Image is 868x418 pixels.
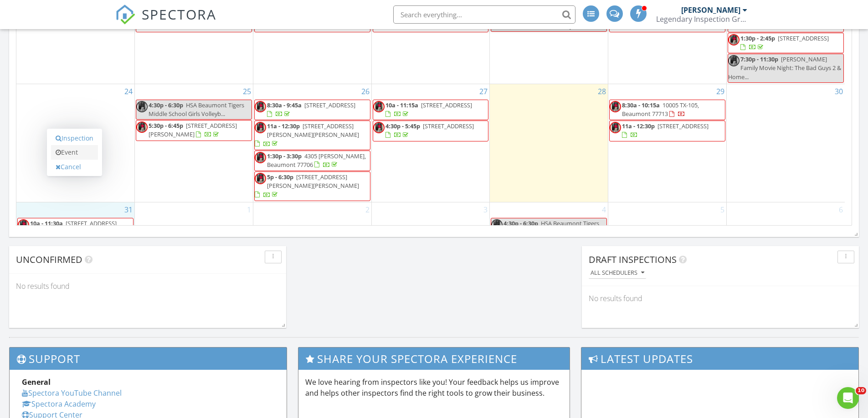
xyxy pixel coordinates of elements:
span: 8:30a - 9:45a [267,101,302,109]
a: Go to September 1, 2025 [245,202,253,217]
td: Go to August 28, 2025 [490,84,608,202]
a: 11a - 12:30p [STREET_ADDRESS] [609,121,725,141]
a: Event [51,145,98,160]
a: 5p - 6:30p [STREET_ADDRESS][PERSON_NAME][PERSON_NAME] [255,173,359,198]
span: 10a - 11:30a [30,219,63,227]
td: Go to September 2, 2025 [253,202,371,260]
a: Go to August 29, 2025 [714,84,726,99]
td: Go to September 5, 2025 [608,202,727,260]
td: Go to August 26, 2025 [253,84,371,202]
img: img_6991.png [255,101,266,112]
span: [STREET_ADDRESS] [423,122,474,130]
a: 10a - 11:15a [STREET_ADDRESS] [385,101,472,118]
span: [STREET_ADDRESS][PERSON_NAME][PERSON_NAME] [267,122,359,139]
span: [STREET_ADDRESS] [778,34,829,42]
span: 1:30p - 2:45p [740,34,775,42]
span: Draft Inspections [589,253,677,266]
td: Go to August 30, 2025 [726,84,845,202]
a: 8:30a - 9:45a [STREET_ADDRESS] [254,100,370,120]
a: 5p - 6:30p [STREET_ADDRESS][PERSON_NAME][PERSON_NAME] [254,171,370,201]
a: Go to August 30, 2025 [833,84,845,99]
a: 10a - 11:30a [STREET_ADDRESS] [17,218,134,238]
a: 5:30p - 6:45p [STREET_ADDRESS][PERSON_NAME] [149,121,237,138]
span: HSA Beaumont Tigers Middle School Girls Volleyb... [149,101,244,118]
td: Go to August 29, 2025 [608,84,727,202]
div: Legendary Inspection Group, LLC [656,15,747,24]
span: 5:30p - 6:45p [149,121,183,130]
td: Go to September 6, 2025 [726,202,845,260]
a: 10a - 11:30a [STREET_ADDRESS] [30,219,117,236]
span: Unconfirmed [16,253,82,266]
span: 4:30p - 6:30p [503,219,538,227]
span: 11a - 12:30p [267,122,300,130]
a: 1:30p - 2:45p [STREET_ADDRESS] [728,33,844,53]
iframe: Intercom live chat [837,387,859,409]
div: No results found [9,274,286,298]
a: 8:30a - 10a [STREET_ADDRESS] [622,13,705,30]
a: Go to August 24, 2025 [123,84,134,99]
img: img_6991.png [255,152,266,163]
span: 8:30a - 10:15a [622,101,660,109]
span: [STREET_ADDRESS][PERSON_NAME] [149,121,237,138]
a: Spectora Academy [22,399,96,409]
a: 1:30p - 3:30p 4305 [PERSON_NAME], Beaumont 77706 [254,151,370,171]
a: Inspection [51,131,98,146]
span: 7:30p - 11:30p [740,55,778,63]
td: Go to September 1, 2025 [135,202,253,260]
img: img_6991.png [136,101,148,112]
p: We love hearing from inspectors like you! Your feedback helps us improve and helps other inspecto... [305,377,563,398]
a: 11a - 12:30p [STREET_ADDRESS][PERSON_NAME][PERSON_NAME] [255,122,359,147]
span: [STREET_ADDRESS] [657,122,709,130]
td: Go to September 3, 2025 [371,202,490,260]
a: Go to September 3, 2025 [482,202,489,217]
div: All schedulers [591,270,644,276]
span: 4:30p - 6:30p [149,101,183,109]
span: [STREET_ADDRESS] [421,101,472,109]
span: HSA Beaumont Tigers Middle School Girls Volleyb... [503,219,599,236]
a: Go to September 5, 2025 [719,202,726,217]
span: 10a - 11:15a [385,101,418,109]
span: 10005 TX-105, Beaumont 77713 [622,101,699,118]
img: img_6991.png [255,122,266,133]
h3: Share Your Spectora Experience [298,347,570,370]
img: img_6991.png [491,219,503,231]
a: Cancel [51,160,98,174]
a: 8:30a - 10:15a 10005 TX-105, Beaumont 77713 [609,100,725,120]
img: img_6991.png [610,122,621,133]
span: [STREET_ADDRESS][PERSON_NAME] [740,13,824,30]
a: 8:30a - 9:45a [STREET_ADDRESS] [267,101,355,118]
img: img_6991.png [136,121,148,133]
a: 11a - 12:30p [STREET_ADDRESS] [622,122,709,139]
a: 10a - 11:15a [STREET_ADDRESS] [373,100,489,120]
a: Go to September 4, 2025 [600,202,608,217]
img: img_6991.png [610,101,621,112]
a: Go to August 26, 2025 [360,84,371,99]
span: 1:30p - 3:30p [267,152,302,160]
span: 4305 [PERSON_NAME], Beaumont 77706 [267,152,366,169]
a: Go to August 27, 2025 [478,84,489,99]
img: img_6991.png [373,122,385,133]
a: 1:30p - 2:45p [STREET_ADDRESS] [740,34,829,51]
a: Go to August 25, 2025 [241,84,253,99]
span: 10 [856,387,866,394]
a: 8:30a - 10:15a 10005 TX-105, Beaumont 77713 [622,101,699,118]
input: Search everything... [393,5,575,24]
a: Spectora YouTube Channel [22,388,122,398]
img: img_6991.png [255,173,266,184]
span: [PERSON_NAME] Family Movie Night: The Bad Guys 2 & Home... [728,55,841,81]
a: 4:30p - 5:45p [STREET_ADDRESS] [373,121,489,141]
a: Go to August 31, 2025 [123,202,134,217]
span: [STREET_ADDRESS] [304,101,355,109]
a: SPECTORA [115,12,216,31]
td: Go to August 31, 2025 [16,202,135,260]
a: 11a - 12:30p [STREET_ADDRESS][PERSON_NAME][PERSON_NAME] [254,121,370,150]
button: All schedulers [589,267,646,279]
div: No results found [582,286,859,311]
a: 9a - 10:30a [STREET_ADDRESS][PERSON_NAME] [740,13,824,30]
td: Go to August 27, 2025 [371,84,490,202]
img: img_6991.png [373,101,385,112]
span: SPECTORA [142,5,216,24]
img: img_6991.png [728,34,740,45]
strong: General [22,377,51,387]
td: Go to August 24, 2025 [16,84,135,202]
